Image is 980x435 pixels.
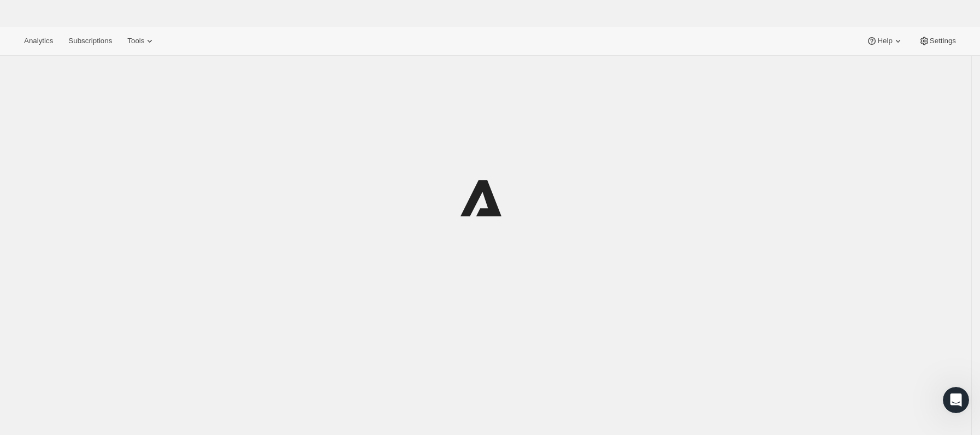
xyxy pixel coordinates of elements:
button: Help [860,33,910,49]
button: Tools [121,33,162,49]
button: Analytics [17,33,60,49]
span: Analytics [24,37,53,45]
span: Tools [127,37,144,45]
span: Settings [930,37,956,45]
span: Subscriptions [68,37,112,45]
button: Subscriptions [62,33,119,49]
button: Settings [912,33,963,49]
iframe: Intercom live chat [943,387,969,413]
span: Help [877,37,892,45]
